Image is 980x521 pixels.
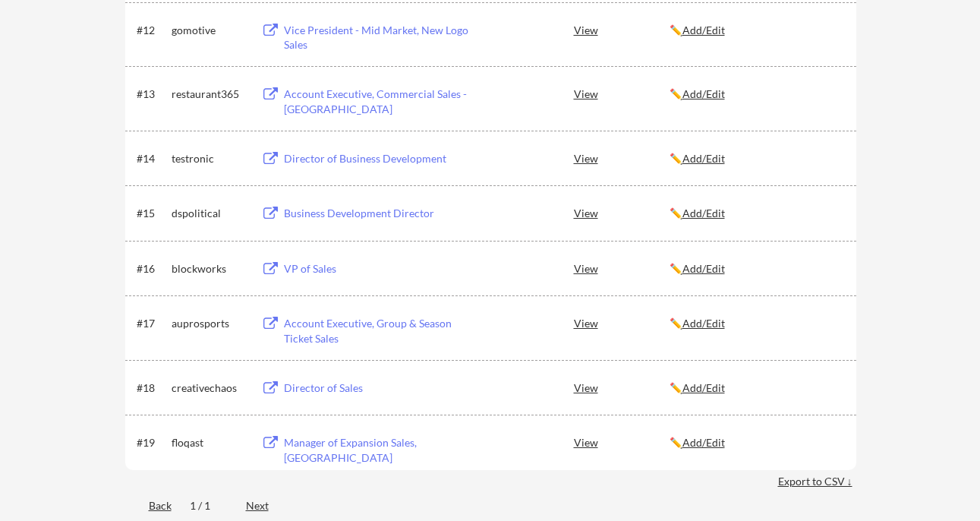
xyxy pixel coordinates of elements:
[778,474,856,489] div: Export to CSV ↓
[670,261,843,276] div: ✏️
[670,23,843,38] div: ✏️
[284,316,472,346] div: Account Executive, Group & Season Ticket Sales
[284,206,472,221] div: Business Development Director
[246,498,286,513] div: Next
[574,374,670,401] div: View
[682,317,725,330] u: Add/Edit
[284,435,472,465] div: Manager of Expansion Sales, [GEOGRAPHIC_DATA]
[682,262,725,275] u: Add/Edit
[670,316,843,331] div: ✏️
[670,206,843,221] div: ✏️
[284,261,472,276] div: VP of Sales
[682,87,725,100] u: Add/Edit
[137,151,166,166] div: #14
[574,199,670,226] div: View
[682,152,725,165] u: Add/Edit
[137,261,166,276] div: #16
[137,316,166,331] div: #17
[574,144,670,172] div: View
[284,151,472,166] div: Director of Business Development
[574,428,670,456] div: View
[137,87,166,102] div: #13
[190,498,228,513] div: 1 / 1
[284,87,472,116] div: Account Executive, Commercial Sales - [GEOGRAPHIC_DATA]
[682,381,725,394] u: Add/Edit
[670,380,843,396] div: ✏️
[682,207,725,219] u: Add/Edit
[172,23,247,38] div: gomotive
[172,435,247,450] div: floqast
[137,23,166,38] div: #12
[172,206,247,221] div: dspolitical
[670,151,843,166] div: ✏️
[574,16,670,43] div: View
[172,261,247,276] div: blockworks
[670,87,843,102] div: ✏️
[284,23,472,52] div: Vice President - Mid Market, New Logo Sales
[574,309,670,336] div: View
[682,24,725,36] u: Add/Edit
[284,380,472,396] div: Director of Sales
[137,380,166,396] div: #18
[682,436,725,449] u: Add/Edit
[574,80,670,107] div: View
[172,151,247,166] div: testronic
[125,498,172,513] div: Back
[172,316,247,331] div: auprosports
[574,254,670,282] div: View
[670,435,843,450] div: ✏️
[137,206,166,221] div: #15
[172,87,247,102] div: restaurant365
[137,435,166,450] div: #19
[172,380,247,396] div: creativechaos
